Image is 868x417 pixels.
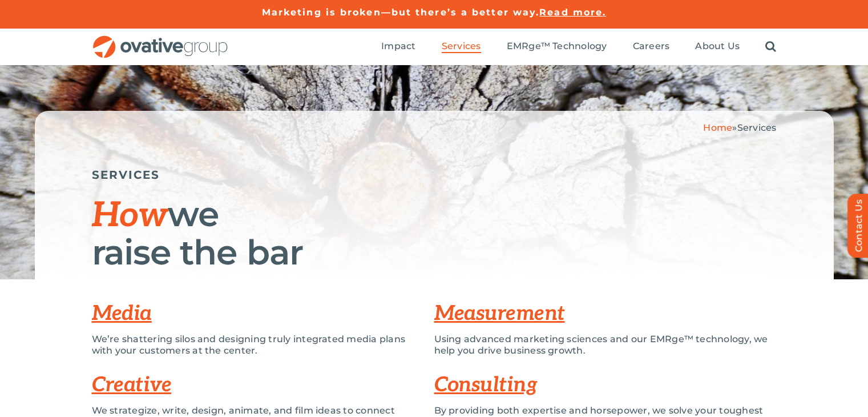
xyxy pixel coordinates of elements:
[381,41,415,52] span: Impact
[92,372,172,398] a: Creative
[92,34,229,45] a: OG_Full_horizontal_RGB
[381,41,415,53] a: Impact
[262,7,540,18] a: Marketing is broken—but there’s a better way.
[703,122,776,133] span: »
[703,122,732,133] a: Home
[539,7,606,18] a: Read more.
[737,122,777,133] span: Services
[381,29,776,65] nav: Menu
[633,41,670,52] span: Careers
[434,372,538,398] a: Consulting
[92,195,168,236] span: How
[507,41,607,53] a: EMRge™ Technology
[765,41,776,53] a: Search
[633,41,670,53] a: Careers
[92,334,417,356] p: We’re shattering silos and designing truly integrated media plans with your customers at the center.
[695,41,740,52] span: About Us
[434,301,565,326] a: Measurement
[92,196,777,271] h1: we raise the bar
[507,41,607,52] span: EMRge™ Technology
[434,334,777,356] p: Using advanced marketing sciences and our EMRge™ technology, we help you drive business growth.
[695,41,740,53] a: About Us
[92,301,152,326] a: Media
[92,168,777,182] h5: SERVICES
[442,41,481,52] span: Services
[442,41,481,53] a: Services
